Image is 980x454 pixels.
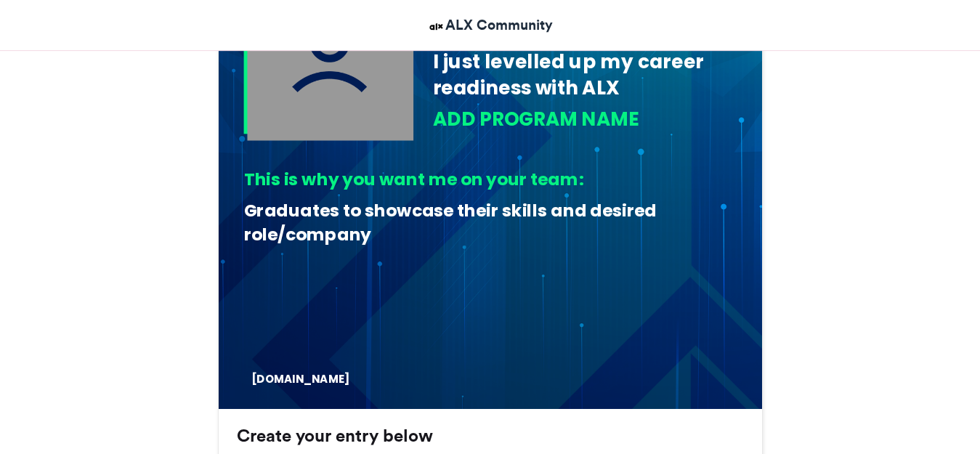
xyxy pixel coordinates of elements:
div: I just levelled up my career readiness with ALX [432,48,740,101]
img: ALX Community [427,17,445,36]
div: ADD PROGRAM NAME [432,106,740,133]
div: This is why you want me on your team: [243,168,729,192]
h3: Create your entry below [237,427,744,445]
div: [DOMAIN_NAME] [251,372,363,387]
a: ALX Community [427,15,553,36]
div: Graduates to showcase their skills and desired role/company [243,199,729,246]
